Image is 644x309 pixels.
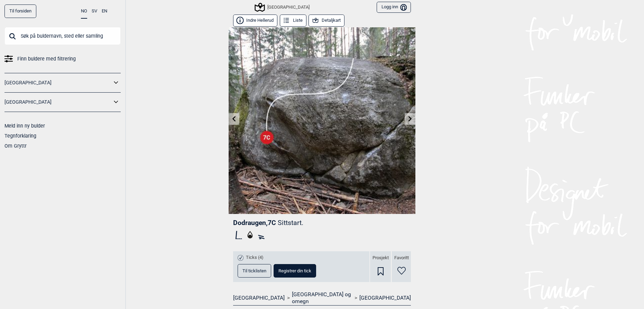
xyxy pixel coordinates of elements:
[278,269,311,273] span: Registrer din tick
[274,264,316,278] button: Registrer din tick
[229,27,415,214] img: Dodraugen 200415
[233,15,277,27] button: Indre Hellerud
[81,4,87,19] button: NO
[4,27,121,45] input: Søk på buldernavn, sted eller samling
[256,3,310,11] div: [GEOGRAPHIC_DATA]
[238,264,271,278] button: Til ticklisten
[102,4,107,18] button: EN
[4,123,45,129] a: Meld inn ny bulder
[17,54,76,64] span: Finn buldere med filtrering
[280,15,306,27] button: Liste
[246,255,264,261] span: Ticks (4)
[4,54,121,64] a: Finn buldere med filtrering
[233,219,276,227] span: Dodraugen , 7C
[4,133,36,139] a: Tegnforklaring
[370,251,391,282] div: Prosjekt
[92,4,97,18] button: SV
[278,219,303,227] p: Sittstart.
[4,4,36,18] a: Til forsiden
[233,291,411,305] nav: > >
[377,2,411,13] button: Logg inn
[4,143,27,149] a: Om Gryttr
[309,15,344,27] button: Detaljkart
[242,269,266,273] span: Til ticklisten
[394,255,409,261] span: Favoritt
[292,291,352,305] a: [GEOGRAPHIC_DATA] og omegn
[4,78,112,88] a: [GEOGRAPHIC_DATA]
[359,294,411,301] a: [GEOGRAPHIC_DATA]
[233,294,285,301] a: [GEOGRAPHIC_DATA]
[4,97,112,107] a: [GEOGRAPHIC_DATA]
